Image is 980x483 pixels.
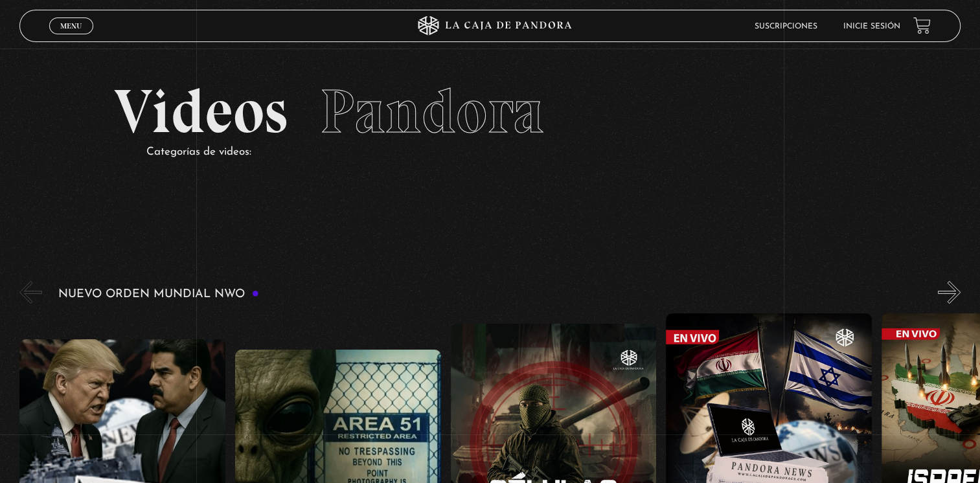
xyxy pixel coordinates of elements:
[320,74,544,148] span: Pandora
[56,33,86,42] span: Cerrar
[58,288,259,300] h3: Nuevo Orden Mundial NWO
[146,142,867,163] p: Categorías de videos:
[938,281,961,304] button: Next
[913,17,931,34] a: View your shopping cart
[114,81,867,142] h2: Videos
[19,281,42,304] button: Previous
[60,22,82,30] span: Menu
[755,23,817,30] a: Suscripciones
[843,23,900,30] a: Inicie sesión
